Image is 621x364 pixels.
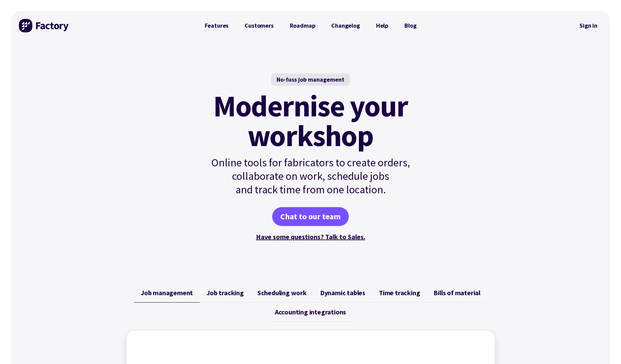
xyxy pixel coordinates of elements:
span: Job tracking [206,289,244,297]
span: Dynamic tables [320,289,365,297]
a: Help [368,19,396,32]
span: Accounting integrations [275,308,346,316]
a: Changelog [323,19,368,32]
span: Bills of material [433,289,480,297]
p: Online tools for fabricators to create orders, collaborate on work, schedule jobs and track time ... [197,156,425,196]
a: Roadmap [282,19,323,32]
a: Features [197,19,237,32]
a: Blog [396,19,424,32]
a: Have some questions? Talk to Sales. [256,232,365,241]
nav: Secondary Navigation [575,18,602,33]
span: Job management [141,289,193,297]
a: Chat to our team [272,207,349,226]
a: Sign in [575,18,602,33]
span: Time tracking [379,289,420,297]
div: No-fuss job management [271,74,350,86]
img: Factory [19,19,69,32]
span: Scheduling work [257,289,307,297]
mark: Modernise your workshop [213,91,408,150]
a: Customers [236,19,281,32]
nav: Primary Navigation [197,19,425,32]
